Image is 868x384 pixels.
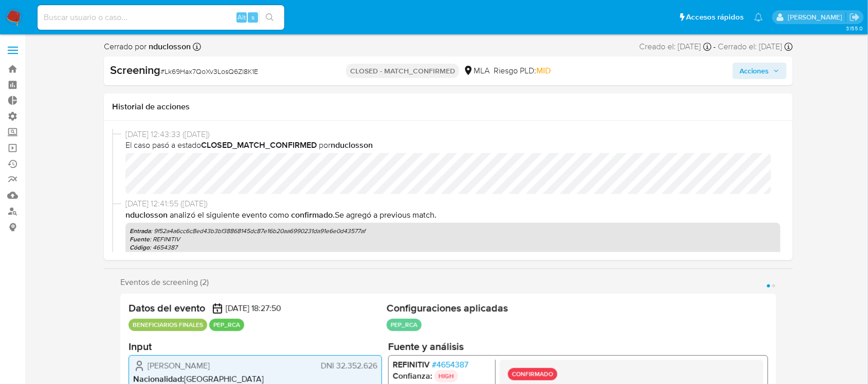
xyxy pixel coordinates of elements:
[125,209,168,221] b: nduclosson
[640,41,712,52] div: Creado el: [DATE]
[112,102,785,112] h1: Historial de acciones
[331,139,373,151] b: nduclosson
[788,12,846,22] p: zoe.breuer@mercadolibre.com
[170,209,289,221] span: Analizó el siguiente evento como
[125,209,781,221] p: . Se agregó a previous match .
[259,10,280,25] button: search-icon
[686,12,744,23] span: Accesos rápidos
[104,41,191,52] span: Cerrado por
[536,65,551,76] span: MID
[201,139,317,151] b: CLOSED_MATCH_CONFIRMED
[494,65,551,76] span: Riesgo PLD:
[291,209,333,221] b: Confirmado
[130,243,150,252] b: Código
[849,12,860,23] a: Salir
[251,12,255,22] span: s
[147,41,191,52] b: nduclosson
[740,63,769,79] span: Acciones
[130,251,162,260] b: Comentario
[754,13,763,22] a: Notificaciones
[130,235,776,243] p: : REFINITIV
[733,63,787,79] button: Acciones
[346,64,459,78] p: CLOSED - MATCH_CONFIRMED
[130,226,151,236] b: Entrada
[38,11,284,24] input: Buscar usuario o caso...
[125,129,781,140] span: [DATE] 12:43:33 ([DATE])
[130,243,776,252] p: : 4654387
[130,227,776,235] p: : 9f52a4a6cc6c8ed43b3bf38868145dc87e16b20aa6990231da91e6e0d43577af
[718,41,793,52] div: Cerrado el: [DATE]
[130,235,150,244] b: Fuente
[714,41,716,52] span: -
[238,12,246,22] span: Alt
[160,66,258,76] span: # Lk69Hax7QoXv3LosQ6Zl8K1E
[125,198,781,209] span: [DATE] 12:41:55 ([DATE])
[463,65,490,76] div: MLA
[110,62,160,78] b: Screening
[125,140,781,151] span: El caso pasó a estado por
